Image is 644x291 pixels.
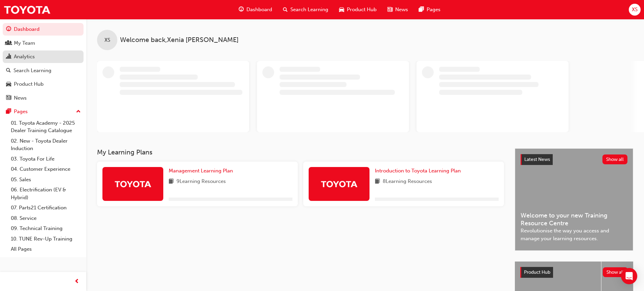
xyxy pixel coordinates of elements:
img: Trak [320,178,358,190]
span: guage-icon [6,26,11,33]
a: Product Hub [3,78,84,90]
span: Latest News [524,157,550,162]
img: Trak [114,178,151,190]
img: Trak [3,2,51,17]
button: Show all [602,154,628,164]
span: Pages [427,6,440,14]
span: people-icon [6,40,11,46]
span: Product Hub [347,6,377,14]
h3: My Learning Plans [97,148,504,156]
span: chart-icon [6,54,11,60]
div: My Team [14,39,35,47]
a: 02. New - Toyota Dealer Induction [8,136,84,154]
span: pages-icon [419,5,424,14]
span: news-icon [387,5,392,14]
a: My Team [3,37,84,49]
a: pages-iconPages [413,3,446,17]
a: Management Learning Plan [169,167,236,175]
span: book-icon [375,178,380,186]
a: 06. Electrification (EV & Hybrid) [8,185,84,203]
a: Latest NewsShow allWelcome to your new Training Resource CentreRevolutionise the way you access a... [515,148,633,251]
span: Dashboard [246,6,272,14]
span: prev-icon [74,277,79,286]
a: 01. Toyota Academy - 2025 Dealer Training Catalogue [8,118,84,136]
span: car-icon [6,81,11,87]
button: Pages [3,105,84,118]
a: news-iconNews [382,3,413,17]
span: XS [632,6,638,14]
span: Introduction to Toyota Learning Plan [375,168,461,174]
button: Show all [603,267,628,277]
div: News [14,94,27,102]
span: Welcome to your new Training Resource Centre [521,212,627,227]
span: Search Learning [290,6,328,14]
a: search-iconSearch Learning [278,3,334,17]
span: Welcome back , Xenia [PERSON_NAME] [120,36,239,44]
span: car-icon [339,5,344,14]
span: XS [104,36,110,44]
a: All Pages [8,244,84,254]
button: XS [629,4,641,16]
a: 03. Toyota For Life [8,154,84,164]
a: 04. Customer Experience [8,164,84,174]
span: News [395,6,408,14]
a: Analytics [3,50,84,63]
span: 9 Learning Resources [176,178,226,186]
span: search-icon [6,68,11,74]
span: search-icon [283,5,288,14]
a: Dashboard [3,23,84,36]
span: up-icon [76,107,81,116]
span: Management Learning Plan [169,168,233,174]
a: guage-iconDashboard [233,3,278,17]
span: Revolutionise the way you access and manage your learning resources. [521,227,627,242]
a: car-iconProduct Hub [334,3,382,17]
a: Search Learning [3,64,84,77]
div: Open Intercom Messenger [621,268,637,284]
span: news-icon [6,95,11,101]
a: Product HubShow all [520,267,628,278]
span: pages-icon [6,109,11,115]
div: Product Hub [14,80,44,88]
a: Introduction to Toyota Learning Plan [375,167,463,175]
div: Pages [14,108,28,116]
span: guage-icon [239,5,244,14]
div: Analytics [14,53,35,61]
a: 07. Parts21 Certification [8,203,84,213]
a: Latest NewsShow all [521,154,627,165]
span: Product Hub [524,269,550,275]
a: 09. Technical Training [8,223,84,234]
a: News [3,92,84,104]
span: book-icon [169,178,174,186]
a: 10. TUNE Rev-Up Training [8,234,84,244]
button: DashboardMy TeamAnalyticsSearch LearningProduct HubNews [3,22,84,105]
span: 8 Learning Resources [383,178,432,186]
a: 05. Sales [8,174,84,185]
a: 08. Service [8,213,84,224]
div: Search Learning [14,67,51,75]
